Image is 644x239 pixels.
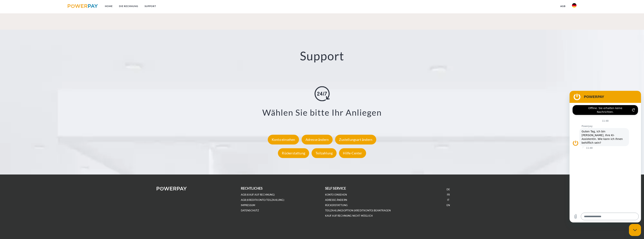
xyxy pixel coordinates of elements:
[325,204,348,207] a: Rückerstattung
[241,204,255,207] a: IMPRESSUM
[447,204,450,207] a: EN
[268,135,299,144] div: Konto einsehen
[629,224,641,236] iframe: Schaltfläche zum Öffnen des Messaging-Fensters; Konversation läuft
[447,188,450,191] a: DE
[315,86,330,101] img: online-shopping.svg
[141,3,159,10] a: SUPPORT
[267,137,300,142] a: Konto einsehen
[312,148,337,158] div: Teilzahlung
[325,209,391,212] a: Teilzahlungsoption (KREDITKONTO) beantragen
[325,214,373,217] a: Kauf auf Rechnung nicht möglich
[447,193,450,196] a: FR
[116,3,141,10] a: DIE RECHNUNG
[241,209,259,212] a: DATENSCHUTZ
[325,186,346,190] b: self service
[325,193,347,196] a: Konto einsehen
[570,91,641,222] iframe: Messaging-Fenster
[241,193,275,196] a: AGB (Kauf auf Rechnung)
[572,3,576,8] img: de
[241,198,284,202] a: AGB (Kreditkonto/Teilzahlung)
[334,137,377,142] a: Zustellungsart ändern
[277,151,310,155] a: Rückerstattung
[301,137,334,142] a: Adresse ändern
[302,135,333,144] div: Adresse ändern
[338,151,367,155] a: Hilfe-Center
[311,151,338,155] a: Teilzahlung
[339,148,366,158] div: Hilfe-Center
[241,186,263,190] b: rechtliches
[102,3,116,10] a: Home
[278,148,309,158] div: Rückerstattung
[325,198,347,202] a: Adresse ändern
[557,3,569,10] a: agb
[157,187,187,190] img: logo-powerpay-white.svg
[37,107,607,118] h3: Wählen Sie bitte Ihr Anliegen
[32,49,612,63] h2: Support
[68,4,98,8] img: logo-powerpay.svg
[447,198,449,202] a: IT
[335,135,376,144] div: Zustellungsart ändern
